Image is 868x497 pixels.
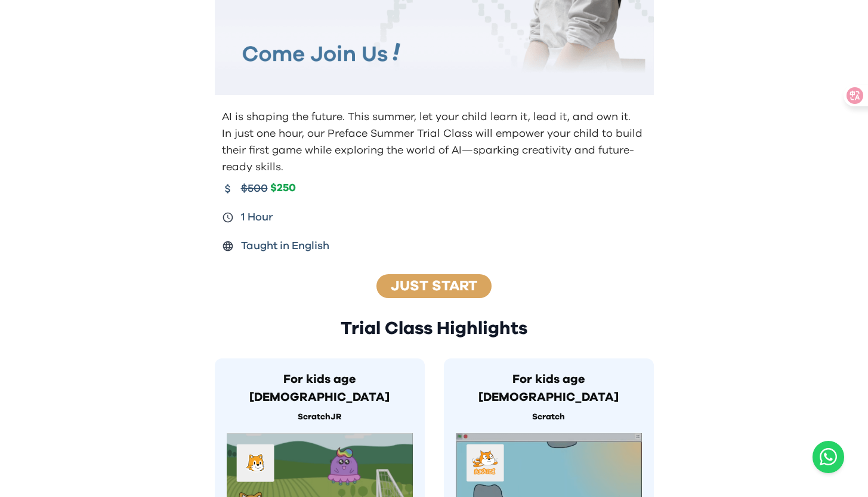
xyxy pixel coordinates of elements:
[227,370,413,406] h3: For kids age [DEMOGRAPHIC_DATA]
[215,318,654,339] h2: Trial Class Highlights
[241,180,268,197] span: $500
[270,182,296,195] span: $250
[241,238,329,254] span: Taught in English
[373,274,495,299] button: Just Start
[456,411,642,424] p: Scratch
[227,411,413,424] p: ScratchJR
[456,370,642,406] h3: For kids age [DEMOGRAPHIC_DATA]
[391,279,477,293] a: Just Start
[222,109,649,125] p: AI is shaping the future. This summer, let your child learn it, lead it, and own it.
[241,209,273,226] span: 1 Hour
[222,125,649,176] p: In just one hour, our Preface Summer Trial Class will empower your child to build their first gam...
[813,441,844,473] button: Open WhatsApp chat
[813,441,844,473] a: Chat with us on WhatsApp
